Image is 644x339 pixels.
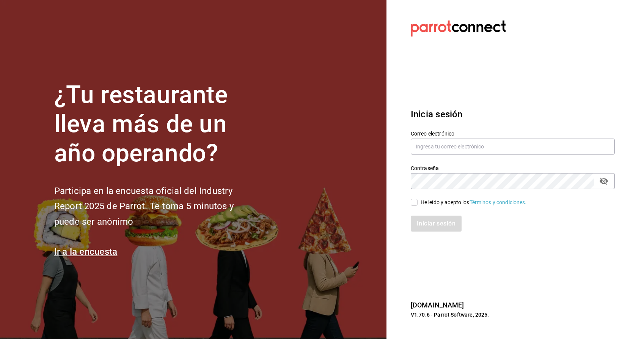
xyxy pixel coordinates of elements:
label: Correo electrónico [411,131,615,136]
a: Ir a la encuesta [54,246,118,257]
a: Términos y condiciones. [470,199,527,205]
a: [DOMAIN_NAME] [411,301,464,309]
label: Contraseña [411,166,615,171]
button: passwordField [597,175,610,188]
div: He leído y acepto los [421,199,527,207]
h2: Participa en la encuesta oficial del Industry Report 2025 de Parrot. Te toma 5 minutos y puede se... [54,183,259,230]
h3: Inicia sesión [411,107,615,121]
input: Ingresa tu correo electrónico [411,139,615,155]
p: V1.70.6 - Parrot Software, 2025. [411,311,615,319]
h1: ¿Tu restaurante lleva más de un año operando? [54,80,259,168]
